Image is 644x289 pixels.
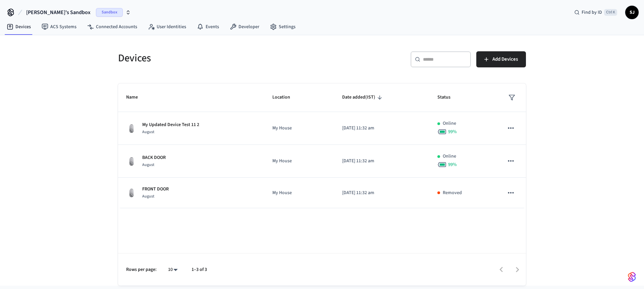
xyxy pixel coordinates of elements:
[342,158,421,165] p: [DATE] 11:32 am
[626,6,638,18] span: SJ
[628,272,636,282] img: SeamLogoGradient.69752ec5.svg
[142,154,166,161] p: BACK DOOR
[126,92,147,103] span: Name
[569,6,623,18] div: Find by IDCtrl K
[342,92,384,103] span: Date added(IST)
[582,9,602,16] span: Find by ID
[82,21,143,33] a: Connected Accounts
[265,21,301,33] a: Settings
[272,189,326,196] p: My House
[443,153,456,160] p: Online
[443,189,462,196] p: Removed
[165,265,181,275] div: 10
[142,186,169,193] p: FRONT DOOR
[126,156,137,167] img: August Wifi Smart Lock 3rd Gen, Silver, Front
[26,8,91,16] span: [PERSON_NAME]'s Sandbox
[342,189,421,196] p: [DATE] 11:32 am
[118,51,318,65] h5: Devices
[492,55,518,64] span: Add Devices
[448,128,457,135] span: 99 %
[437,92,459,103] span: Status
[272,92,299,103] span: Location
[142,129,154,135] span: August
[448,161,457,168] span: 99 %
[224,21,265,33] a: Developer
[604,9,617,16] span: Ctrl K
[36,21,82,33] a: ACS Systems
[126,266,157,273] p: Rows per page:
[272,125,326,132] p: My House
[272,158,326,165] p: My House
[142,193,154,199] span: August
[1,21,36,33] a: Devices
[118,83,526,208] table: sticky table
[443,120,456,127] p: Online
[476,51,526,67] button: Add Devices
[142,162,154,168] span: August
[192,266,207,273] p: 1–3 of 3
[342,125,421,132] p: [DATE] 11:32 am
[126,187,137,198] img: August Wifi Smart Lock 3rd Gen, Silver, Front
[126,123,137,134] img: August Wifi Smart Lock 3rd Gen, Silver, Front
[625,6,639,19] button: SJ
[192,21,224,33] a: Events
[143,21,192,33] a: User Identities
[96,8,123,17] span: Sandbox
[142,121,199,128] p: My Updated Device Test 11 2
